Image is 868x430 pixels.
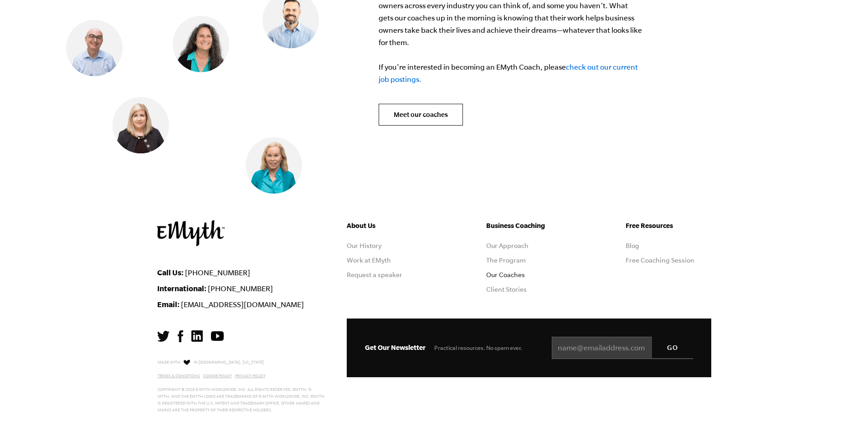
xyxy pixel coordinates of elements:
[347,271,402,278] a: Request a speaker
[203,374,232,378] a: Cookie Policy
[157,220,225,246] img: EMyth
[157,284,206,293] strong: International:
[181,300,304,309] a: [EMAIL_ADDRESS][DOMAIN_NAME]
[185,268,250,277] a: [PHONE_NUMBER]
[158,374,200,378] a: Terms & Conditions
[158,358,325,414] p: Made with in [GEOGRAPHIC_DATA], [US_STATE]. Copyright © 2025 E-Myth Worldwide, Inc. All rights re...
[365,344,426,351] span: Get Our Newsletter
[235,374,266,378] a: Privacy Policy
[347,257,391,264] a: Work at EMyth
[173,16,229,72] img: Judith Lerner, EMyth Business Coach
[184,359,190,365] img: Love
[113,97,169,154] img: Tricia Amara, EMyth Business Coach
[208,284,273,293] a: [PHONE_NUMBER]
[157,268,184,277] strong: Call Us:
[434,344,522,351] span: Practical resources. No spam ever.
[665,364,868,430] iframe: Chat Widget
[626,220,711,231] h5: Free Resources
[379,63,638,83] a: check out our current job postings.
[486,242,529,249] a: Our Approach
[178,330,183,342] img: Facebook
[486,286,527,293] a: Client Stories
[157,300,180,309] strong: Email:
[652,337,693,359] input: GO
[626,257,694,264] a: Free Coaching Session
[552,337,693,359] input: name@emailaddress.com
[486,257,526,264] a: The Program
[626,242,639,249] a: Blog
[486,220,572,231] h5: Business Coaching
[157,331,169,342] img: Twitter
[191,330,203,342] img: LinkedIn
[486,271,525,278] a: Our Coaches
[379,104,463,126] a: Meet our coaches
[211,331,224,341] img: YouTube
[66,20,123,76] img: Shachar Perlman, EMyth Business Coach
[347,242,381,249] a: Our History
[246,137,302,194] img: Lynn Goza, EMyth Business Coach
[347,220,432,231] h5: About Us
